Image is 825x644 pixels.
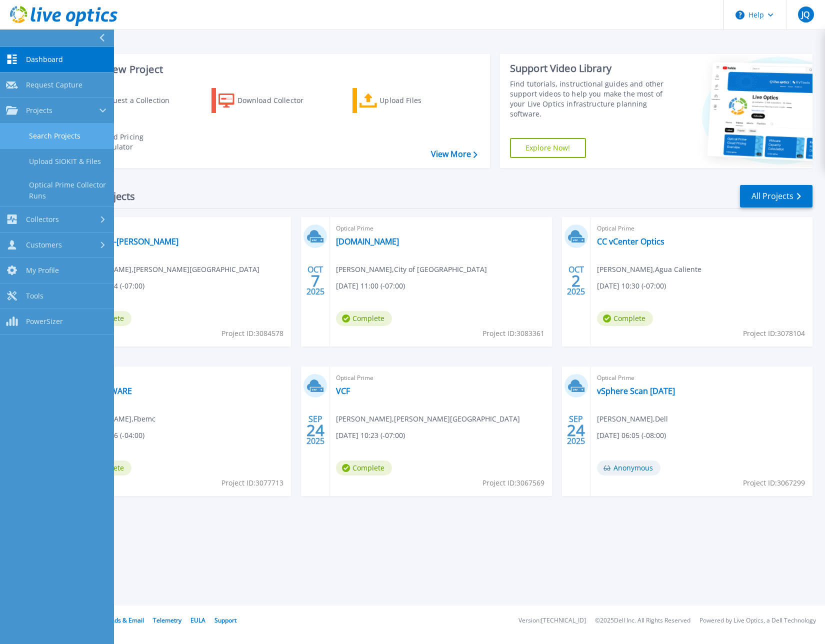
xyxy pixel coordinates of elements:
[510,62,668,75] div: Support Video Library
[597,413,668,424] span: [PERSON_NAME] , Dell
[597,311,653,326] span: Complete
[336,223,545,234] span: Optical Prime
[336,386,350,396] a: VCF
[597,280,666,291] span: [DATE] 10:30 (-07:00)
[190,616,205,624] a: EULA
[566,412,585,448] div: SEP 2025
[26,266,59,275] span: My Profile
[801,10,809,18] span: JQ
[336,264,487,275] span: [PERSON_NAME] , City of [GEOGRAPHIC_DATA]
[26,80,82,89] span: Request Capture
[221,328,283,339] span: Project ID: 3084578
[98,132,178,152] div: Cloud Pricing Calculator
[26,317,63,326] span: PowerSizer
[221,477,283,488] span: Project ID: 3077713
[336,413,520,424] span: [PERSON_NAME] , [PERSON_NAME][GEOGRAPHIC_DATA]
[75,372,285,383] span: Optical Prime
[71,129,182,154] a: Cloud Pricing Calculator
[214,616,236,624] a: Support
[431,149,477,159] a: View More
[153,616,181,624] a: Telemetry
[379,90,459,110] div: Upload Files
[597,223,806,234] span: Optical Prime
[336,311,392,326] span: Complete
[597,264,701,275] span: [PERSON_NAME] , Agua Caliente
[237,90,317,110] div: Download Collector
[336,372,545,383] span: Optical Prime
[566,262,585,299] div: OCT 2025
[211,88,323,113] a: Download Collector
[518,617,586,624] li: Version: [TECHNICAL_ID]
[352,88,464,113] a: Upload Files
[571,276,580,285] span: 2
[740,185,812,207] a: All Projects
[26,55,63,64] span: Dashboard
[75,223,285,234] span: Optical Prime
[743,477,805,488] span: Project ID: 3067299
[306,262,325,299] div: OCT 2025
[597,430,666,441] span: [DATE] 06:05 (-08:00)
[743,328,805,339] span: Project ID: 3078104
[306,412,325,448] div: SEP 2025
[336,280,405,291] span: [DATE] 11:00 (-07:00)
[26,291,43,300] span: Tools
[110,616,144,624] a: Ads & Email
[71,64,477,75] h3: Start a New Project
[482,328,544,339] span: Project ID: 3083361
[597,372,806,383] span: Optical Prime
[26,240,62,249] span: Customers
[306,426,324,434] span: 24
[311,276,320,285] span: 7
[336,430,405,441] span: [DATE] 10:23 (-07:00)
[595,617,690,624] li: © 2025 Dell Inc. All Rights Reserved
[75,264,259,275] span: [PERSON_NAME] , [PERSON_NAME][GEOGRAPHIC_DATA]
[26,106,52,115] span: Projects
[597,386,675,396] a: vSphere Scan [DATE]
[597,236,664,246] a: CC vCenter Optics
[597,460,660,475] span: Anonymous
[71,88,182,113] a: Request a Collection
[567,426,585,434] span: 24
[99,90,179,110] div: Request a Collection
[75,236,178,246] a: md01vc01-[PERSON_NAME]
[510,138,586,158] a: Explore Now!
[26,215,59,224] span: Collectors
[75,413,155,424] span: [PERSON_NAME] , Fbemc
[336,460,392,475] span: Complete
[510,79,668,119] div: Find tutorials, instructional guides and other support videos to help you make the most of your L...
[482,477,544,488] span: Project ID: 3067569
[699,617,816,624] li: Powered by Live Optics, a Dell Technology
[336,236,399,246] a: [DOMAIN_NAME]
